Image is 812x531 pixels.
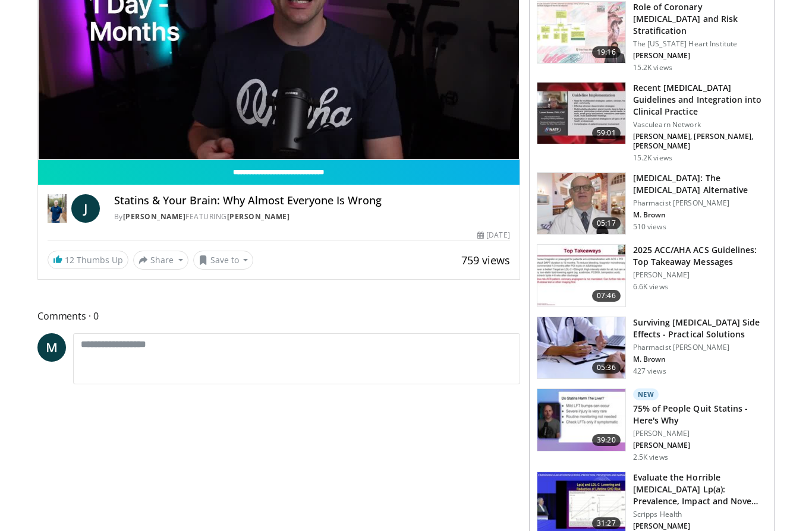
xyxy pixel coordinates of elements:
p: M. Brown [633,355,767,364]
button: Share [133,251,188,270]
span: 05:17 [592,217,621,229]
p: Pharmacist [PERSON_NAME] [633,198,767,208]
h3: Evaluate the Horrible [MEDICAL_DATA] Lp(a): Prevalence, Impact and Nove… [633,472,767,507]
p: 510 views [633,222,666,232]
a: M [37,333,66,362]
p: 15.2K views [633,63,672,72]
p: 15.2K views [633,153,672,163]
span: 07:46 [592,290,621,302]
img: 1efa8c99-7b8a-4ab5-a569-1c219ae7bd2c.150x105_q85_crop-smart_upscale.jpg [537,2,625,64]
a: 12 Thumbs Up [48,251,128,269]
p: Scripps Health [633,510,767,519]
span: 05:36 [592,362,621,374]
p: 2.5K views [633,453,668,462]
a: [PERSON_NAME] [123,211,186,222]
p: The [US_STATE] Heart Institute [633,39,767,49]
h3: Role of Coronary [MEDICAL_DATA] and Risk Stratification [633,1,767,37]
img: Dr. Jordan Rennicke [48,194,67,223]
a: 07:46 2025 ACC/AHA ACS Guidelines: Top Takeaway Messages [PERSON_NAME] 6.6K views [537,244,767,307]
span: 12 [65,254,74,265]
p: 6.6K views [633,282,668,292]
img: 1778299e-4205-438f-a27e-806da4d55abe.150x105_q85_crop-smart_upscale.jpg [537,317,625,379]
h3: 2025 ACC/AHA ACS Guidelines: Top Takeaway Messages [633,244,767,268]
span: 39:20 [592,434,621,446]
img: ce9609b9-a9bf-4b08-84dd-8eeb8ab29fc6.150x105_q85_crop-smart_upscale.jpg [537,173,625,235]
a: 59:01 Recent [MEDICAL_DATA] Guidelines and Integration into Clinical Practice Vasculearn Network ... [537,82,767,163]
span: Comments 0 [37,308,520,324]
div: [DATE] [477,230,509,241]
div: By FEATURING [114,211,510,222]
p: Pharmacist [PERSON_NAME] [633,343,767,352]
img: 369ac253-1227-4c00-b4e1-6e957fd240a8.150x105_q85_crop-smart_upscale.jpg [537,245,625,306]
span: 59:01 [592,127,621,139]
p: Vasculearn Network [633,120,767,129]
p: [PERSON_NAME], [PERSON_NAME], [PERSON_NAME] [633,132,767,151]
button: Save to [193,251,254,270]
p: 427 views [633,366,666,376]
p: [PERSON_NAME] [633,270,767,280]
a: 19:16 Role of Coronary [MEDICAL_DATA] and Risk Stratification The [US_STATE] Heart Institute [PER... [537,1,767,72]
a: 39:20 New 75% of People Quit Statins - Here's Why [PERSON_NAME] [PERSON_NAME] 2.5K views [537,388,767,462]
h3: 75% of People Quit Statins - Here's Why [633,403,767,426]
h3: Recent [MEDICAL_DATA] Guidelines and Integration into Clinical Practice [633,82,767,118]
a: [PERSON_NAME] [227,211,290,222]
p: M. Brown [633,210,767,220]
p: [PERSON_NAME] [633,521,767,531]
img: 87825f19-cf4c-4b91-bba1-ce218758c6bb.150x105_q85_crop-smart_upscale.jpg [537,83,625,144]
p: New [633,388,659,400]
p: [PERSON_NAME] [633,51,767,61]
span: 759 views [461,253,510,267]
span: 19:16 [592,46,621,58]
a: 05:36 Surviving [MEDICAL_DATA] Side Effects - Practical Solutions Pharmacist [PERSON_NAME] M. Bro... [537,317,767,380]
p: [PERSON_NAME] [633,429,767,438]
img: 79764dec-74e5-4d11-9932-23f29d36f9dc.150x105_q85_crop-smart_upscale.jpg [537,389,625,451]
h4: Statins & Your Brain: Why Almost Everyone Is Wrong [114,194,510,207]
p: [PERSON_NAME] [633,441,767,450]
span: 31:27 [592,517,621,529]
h3: Surviving [MEDICAL_DATA] Side Effects - Practical Solutions [633,317,767,340]
h3: [MEDICAL_DATA]: The [MEDICAL_DATA] Alternative [633,172,767,196]
a: J [71,194,100,223]
a: 05:17 [MEDICAL_DATA]: The [MEDICAL_DATA] Alternative Pharmacist [PERSON_NAME] M. Brown 510 views [537,172,767,235]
